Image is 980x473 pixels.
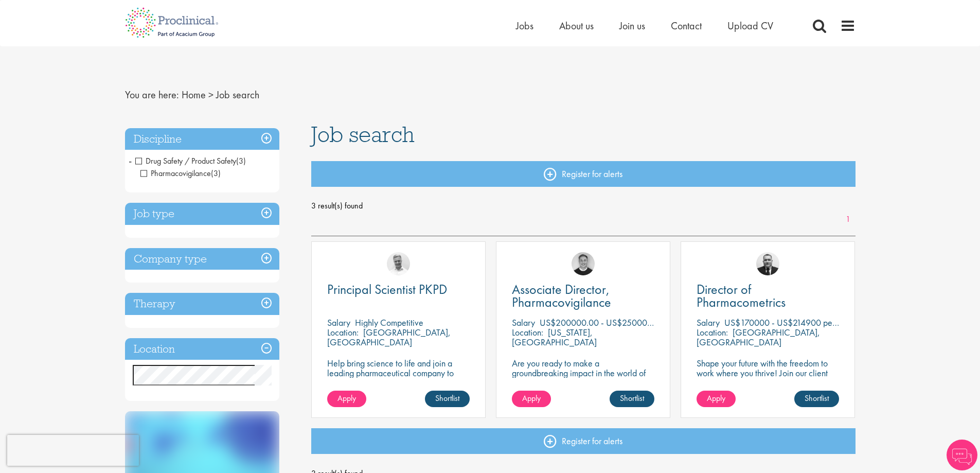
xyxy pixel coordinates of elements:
[841,214,856,225] a: 1
[619,19,645,32] a: Join us
[327,283,470,296] a: Principal Scientist PKPD
[512,326,597,348] p: [US_STATE], [GEOGRAPHIC_DATA]
[337,393,356,404] span: Apply
[697,326,728,338] span: Location:
[311,198,856,214] span: 3 result(s) found
[671,19,702,32] a: Contact
[327,281,447,298] span: Principal Scientist PKPD
[512,326,543,338] span: Location:
[724,317,860,328] p: US$170000 - US$214900 per annum
[697,281,786,311] span: Director of Pharmacometrics
[327,391,366,407] a: Apply
[756,252,779,275] img: Jakub Hanas
[125,128,279,150] h3: Discipline
[387,252,410,275] img: Joshua Bye
[425,391,470,407] a: Shortlist
[697,326,820,348] p: [GEOGRAPHIC_DATA], [GEOGRAPHIC_DATA]
[697,283,839,309] a: Director of Pharmacometrics
[727,19,773,32] a: Upload CV
[311,120,415,148] span: Job search
[512,358,654,407] p: Are you ready to make a groundbreaking impact in the world of biotechnology? Join a growing compa...
[208,88,213,101] span: >
[516,19,533,32] a: Jobs
[947,440,977,470] img: Chatbot
[327,358,470,407] p: Help bring science to life and join a leading pharmaceutical company to play a key role in delive...
[327,326,359,338] span: Location:
[610,391,654,407] a: Shortlist
[512,283,654,309] a: Associate Director, Pharmacovigilance
[125,293,279,315] h3: Therapy
[512,281,611,311] span: Associate Director, Pharmacovigilance
[135,155,246,166] span: Drug Safety / Product Safety
[572,252,595,275] img: Bo Forsen
[311,428,856,454] a: Register for alerts
[311,161,856,187] a: Register for alerts
[522,393,541,404] span: Apply
[125,203,279,225] h3: Job type
[707,393,725,404] span: Apply
[559,19,594,32] a: About us
[211,168,221,179] span: (3)
[140,168,211,179] span: Pharmacovigilance
[697,317,720,328] span: Salary
[327,326,451,348] p: [GEOGRAPHIC_DATA], [GEOGRAPHIC_DATA]
[697,358,839,397] p: Shape your future with the freedom to work where you thrive! Join our client with this Director p...
[697,391,736,407] a: Apply
[512,391,551,407] a: Apply
[129,153,132,168] span: -
[140,168,221,179] span: Pharmacovigilance
[182,88,206,101] a: breadcrumb link
[125,338,279,360] h3: Location
[125,248,279,270] h3: Company type
[216,88,259,101] span: Job search
[355,317,423,328] p: Highly Competitive
[125,88,179,101] span: You are here:
[794,391,839,407] a: Shortlist
[7,435,139,466] iframe: reCAPTCHA
[135,155,236,166] span: Drug Safety / Product Safety
[512,317,535,328] span: Salary
[327,317,350,328] span: Salary
[540,317,704,328] p: US$200000.00 - US$250000.00 per annum
[236,155,246,166] span: (3)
